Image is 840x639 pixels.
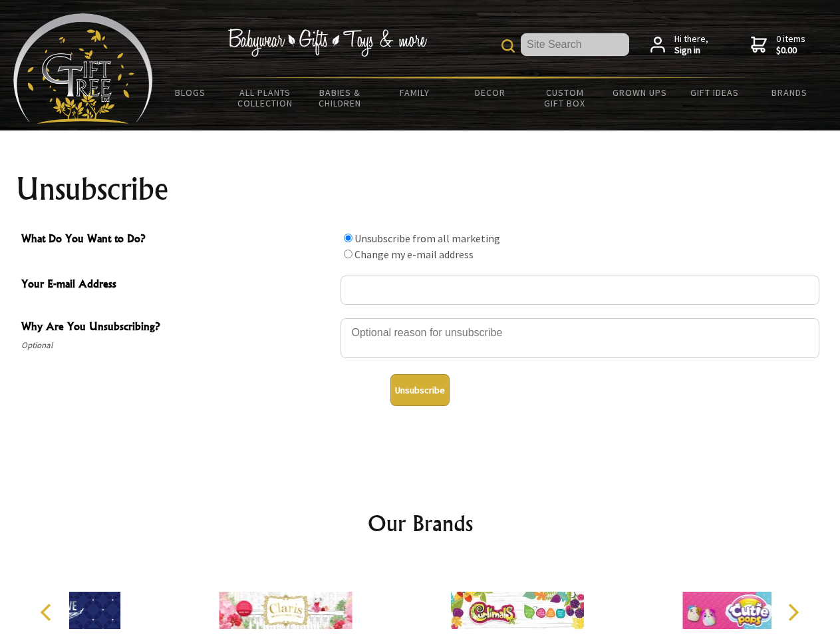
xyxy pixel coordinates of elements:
[390,374,450,406] button: Unsubscribe
[501,39,515,53] img: product search
[16,173,825,205] h1: Unsubscribe
[677,79,752,106] a: Gift Ideas
[341,276,819,305] input: Your E-mail Address
[602,79,677,106] a: Grown Ups
[354,248,474,261] label: Change my e-mail address
[776,33,805,57] span: 0 items
[650,33,708,57] a: Hi there,Sign in
[228,79,303,117] a: All Plants Collection
[21,276,334,295] span: Your E-mail Address
[21,318,334,337] span: Why Are You Unsubscribing?
[153,79,228,106] a: BLOGS
[21,337,334,353] span: Optional
[378,79,453,106] a: Family
[452,79,527,106] a: Decor
[527,79,603,117] a: Custom Gift Box
[33,598,63,627] button: Previous
[521,33,629,56] input: Site Search
[344,234,352,242] input: What Do You Want to Do?
[752,79,827,106] a: Brands
[21,230,334,250] span: What Do You Want to Do?
[341,318,819,358] textarea: Why Are You Unsubscribing?
[674,45,708,57] strong: Sign in
[751,33,805,57] a: 0 items$0.00
[13,13,153,124] img: Babyware - Gifts - Toys and more...
[344,250,352,258] input: What Do You Want to Do?
[227,29,427,57] img: Babywear - Gifts - Toys & more
[27,507,814,539] h2: Our Brands
[303,79,378,117] a: Babies & Children
[674,33,708,57] span: Hi there,
[354,232,500,245] label: Unsubscribe from all marketing
[776,45,805,57] strong: $0.00
[778,598,807,627] button: Next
